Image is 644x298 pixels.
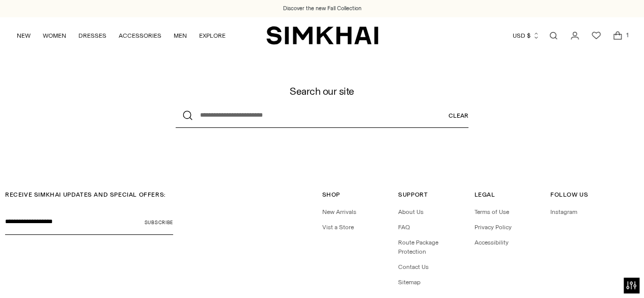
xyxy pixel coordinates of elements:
[322,208,356,215] a: New Arrivals
[398,191,428,198] span: Support
[266,25,378,45] a: SIMKHAI
[550,191,588,198] span: Follow Us
[449,103,468,128] a: Clear
[474,208,509,215] a: Terms of Use
[290,86,354,97] h1: Search our site
[607,25,628,46] a: Open cart modal
[398,208,424,215] a: About Us
[513,24,540,47] button: USD $
[283,5,361,13] a: Discover the new Fall Collection
[565,25,585,46] a: Go to the account page
[474,191,495,198] span: Legal
[199,24,226,47] a: EXPLORE
[586,25,606,46] a: Wishlist
[398,279,421,286] a: Sitemap
[398,239,438,255] a: Route Package Protection
[17,24,31,47] a: NEW
[119,24,161,47] a: ACCESSORIES
[145,209,173,235] button: Subscribe
[474,239,508,246] a: Accessibility
[78,24,106,47] a: DRESSES
[322,224,354,231] a: Vist a Store
[398,263,429,270] a: Contact Us
[550,208,577,215] a: Instagram
[174,24,187,47] a: MEN
[474,224,511,231] a: Privacy Policy
[398,224,410,231] a: FAQ
[5,191,166,198] span: RECEIVE SIMKHAI UPDATES AND SPECIAL OFFERS:
[623,31,632,40] span: 1
[43,24,66,47] a: WOMEN
[322,191,340,198] span: Shop
[543,25,564,46] a: Open search modal
[176,103,200,128] button: Search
